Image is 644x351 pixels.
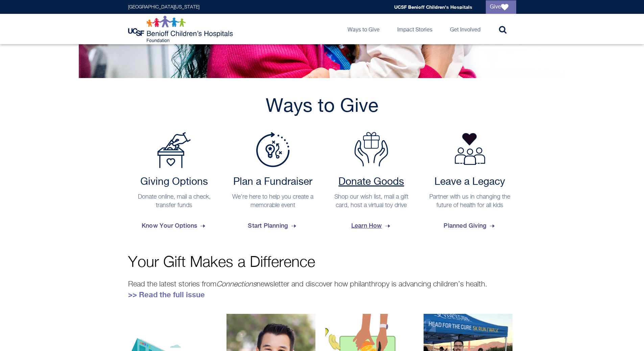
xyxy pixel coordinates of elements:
[427,193,513,210] p: Partner with us in changing the future of health for all kids
[445,14,486,44] a: Get Involved
[128,132,221,235] a: Payment Options Giving Options Donate online, mail a check, transfer funds Know Your Options
[394,4,472,10] a: UCSF Benioff Children's Hospitals
[427,176,513,188] h2: Leave a Legacy
[354,132,388,167] img: Donate Goods
[132,193,217,210] p: Donate online, mail a check, transfer funds
[128,5,199,9] a: [GEOGRAPHIC_DATA][US_STATE]
[444,217,496,235] span: Planned Giving
[424,132,516,235] a: Leave a Legacy Partner with us in changing the future of health for all kids Planned Giving
[325,132,418,235] a: Donate Goods Donate Goods Shop our wish list, mail a gift card, host a virtual toy drive Learn How
[226,132,319,235] a: Plan a Fundraiser Plan a Fundraiser We're here to help you create a memorable event Start Planning
[142,217,207,235] span: Know Your Options
[329,176,414,188] h2: Donate Goods
[128,16,235,43] img: Logo for UCSF Benioff Children's Hospitals Foundation
[392,14,438,44] a: Impact Stories
[157,132,191,168] img: Payment Options
[128,279,516,300] p: Read the latest stories from newsletter and discover how philanthropy is advancing children’s hea...
[342,14,385,44] a: Ways to Give
[351,217,391,235] span: Learn How
[128,290,205,299] a: >> Read the full issue
[486,0,516,14] a: Give
[230,193,316,210] p: We're here to help you create a memorable event
[230,176,316,188] h2: Plan a Fundraiser
[329,193,414,210] p: Shop our wish list, mail a gift card, host a virtual toy drive
[248,217,297,235] span: Start Planning
[216,281,257,288] em: Connections
[128,95,516,119] h2: Ways to Give
[256,132,290,167] img: Plan a Fundraiser
[132,176,217,188] h2: Giving Options
[128,255,516,270] p: Your Gift Makes a Difference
